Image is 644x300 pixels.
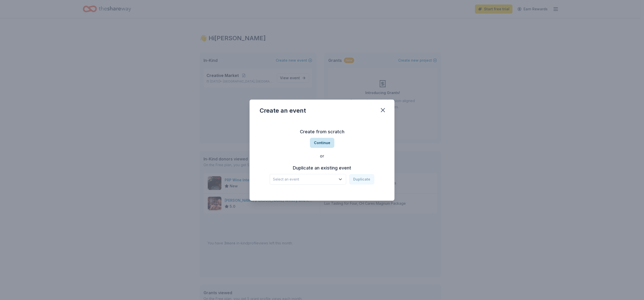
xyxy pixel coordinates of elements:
[273,176,336,182] span: Select an event
[270,164,374,172] h3: Duplicate an existing event
[310,138,334,148] button: Continue
[270,174,346,185] button: Select an event
[260,153,384,159] div: or
[260,107,306,115] div: Create an event
[260,128,384,136] h3: Create from scratch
